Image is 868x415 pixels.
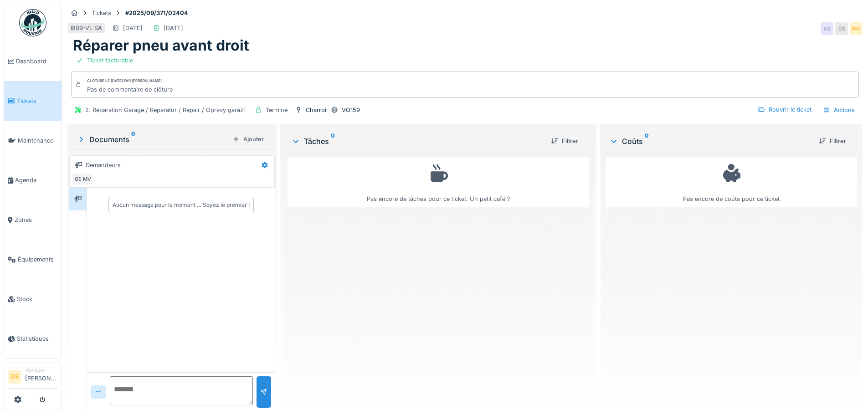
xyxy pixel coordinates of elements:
div: GS [835,22,848,35]
div: VO159 [342,106,360,114]
div: Ticket facturable [87,56,133,65]
strong: #2025/09/371/02404 [122,9,192,17]
div: Ajouter [229,133,267,145]
img: Badge_color-CXgf-gQk.svg [19,9,46,36]
div: Clôturé le [DATE] par [PERSON_NAME] [87,78,162,84]
a: Dashboard [4,41,62,81]
div: MV [850,22,863,35]
sup: 0 [645,136,649,147]
div: Filtrer [815,135,850,147]
div: Filtrer [547,135,582,147]
sup: 0 [131,134,135,145]
div: Tâches [291,136,543,147]
sup: 0 [331,136,335,147]
a: Agenda [4,160,62,200]
li: GS [8,370,21,384]
div: Terminé [266,106,288,114]
div: Documents [77,134,229,145]
div: Aucun message pour le moment … Soyez le premier ! [113,201,250,209]
div: Manager [25,367,58,374]
li: [PERSON_NAME] [25,367,58,386]
span: Statistiques [17,334,58,343]
span: Agenda [15,176,58,184]
div: GS [821,22,833,35]
div: Actions [819,103,859,117]
span: Équipements [18,255,58,264]
div: Demandeurs [86,161,121,169]
a: Stock [4,279,62,319]
div: Pas encore de tâches pour ce ticket. Un petit café ? [293,161,583,204]
div: 2. Réparation Garage / Reparatur / Repair / Opravy garáží [85,106,245,114]
span: Zones [15,215,58,224]
div: Pas de commentaire de clôture [87,85,173,94]
div: I809-VL SA [71,24,102,32]
div: Charroi [306,106,326,114]
span: Maintenance [18,136,58,145]
a: GS Manager[PERSON_NAME] [8,367,58,389]
a: Statistiques [4,319,62,359]
a: Maintenance [4,121,62,160]
span: Dashboard [16,57,58,66]
div: [DATE] [123,24,143,32]
a: Tickets [4,81,62,121]
div: MV [81,173,93,185]
div: GS [72,173,84,185]
div: [DATE] [164,24,183,32]
div: Rouvrir le ticket [754,103,815,116]
a: Équipements [4,240,62,279]
div: Pas encore de coûts pour ce ticket [611,161,851,204]
div: Coûts [609,136,812,147]
h1: Réparer pneu avant droit [73,37,249,54]
span: Stock [17,295,58,303]
a: Zones [4,200,62,240]
div: Tickets [92,9,111,17]
span: Tickets [17,97,58,105]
